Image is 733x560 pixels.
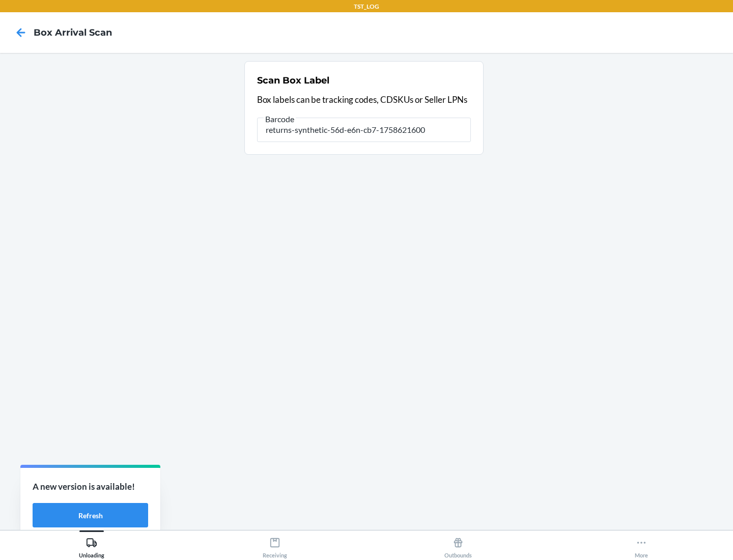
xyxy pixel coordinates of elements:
div: More [635,533,648,558]
input: Barcode [257,118,471,142]
div: Outbounds [444,533,472,558]
h2: Scan Box Label [257,74,329,87]
p: A new version is available! [33,480,148,493]
button: Outbounds [366,530,550,558]
button: Receiving [183,530,366,558]
div: Receiving [263,533,287,558]
div: Unloading [79,533,104,558]
button: More [550,530,733,558]
p: TST_LOG [354,2,379,11]
h4: Box Arrival Scan [34,26,112,39]
button: Refresh [33,503,148,527]
span: Barcode [264,114,296,124]
p: Box labels can be tracking codes, CDSKUs or Seller LPNs [257,93,471,106]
